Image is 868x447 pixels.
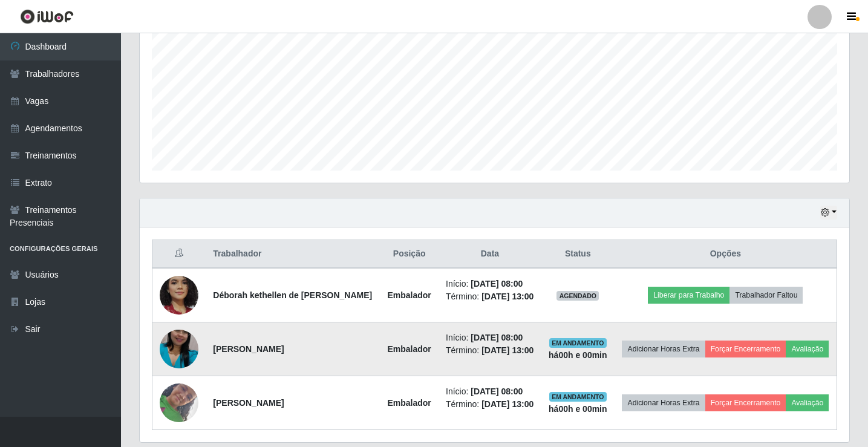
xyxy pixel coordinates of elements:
[622,394,705,411] button: Adicionar Horas Extra
[786,394,829,411] button: Avaliação
[622,341,705,357] button: Adicionar Horas Extra
[471,387,523,396] time: [DATE] 08:00
[446,331,534,344] li: Início:
[160,368,198,437] img: 1757074441917.jpeg
[705,341,786,357] button: Forçar Encerramento
[20,9,74,24] img: CoreUI Logo
[446,385,534,398] li: Início:
[439,240,541,269] th: Data
[481,292,534,301] time: [DATE] 13:00
[729,287,803,304] button: Trabalhador Faltou
[549,392,607,402] span: EM ANDAMENTO
[481,399,534,409] time: [DATE] 13:00
[206,240,380,269] th: Trabalhador
[471,279,523,289] time: [DATE] 08:00
[380,240,439,269] th: Posição
[481,345,534,355] time: [DATE] 13:00
[556,291,599,301] span: AGENDADO
[446,278,534,290] li: Início:
[213,290,372,300] strong: Déborah kethellen de [PERSON_NAME]
[471,333,523,342] time: [DATE] 08:00
[705,394,786,411] button: Forçar Encerramento
[213,344,284,354] strong: [PERSON_NAME]
[648,287,729,304] button: Liberar para Trabalho
[446,290,534,303] li: Término:
[387,290,431,300] strong: Embalador
[446,398,534,411] li: Término:
[615,240,837,269] th: Opções
[549,338,607,348] span: EM ANDAMENTO
[786,341,829,357] button: Avaliação
[541,240,615,269] th: Status
[446,344,534,357] li: Término:
[387,398,431,408] strong: Embalador
[213,398,284,408] strong: [PERSON_NAME]
[549,350,607,360] strong: há 00 h e 00 min
[549,404,607,414] strong: há 00 h e 00 min
[387,344,431,354] strong: Embalador
[160,255,198,335] img: 1705882743267.jpeg
[160,315,198,383] img: 1757258181078.jpeg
